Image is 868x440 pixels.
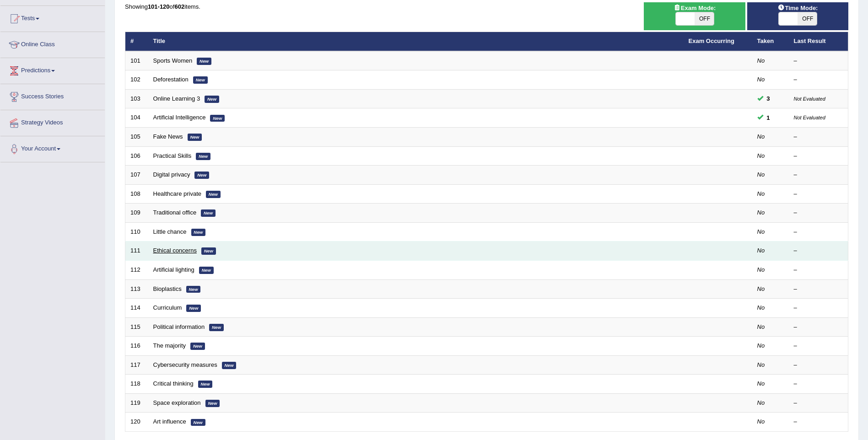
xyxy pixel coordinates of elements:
th: Title [148,32,684,51]
em: No [757,399,765,406]
em: No [757,285,765,292]
td: 112 [125,260,148,279]
a: Sports Women [153,57,193,64]
span: OFF [798,12,817,25]
b: 101-120 [148,3,170,10]
em: New [198,381,213,388]
a: The majority [153,342,186,349]
td: 115 [125,317,148,337]
a: Critical thinking [153,380,194,387]
div: – [794,380,843,388]
em: New [201,247,216,255]
td: 113 [125,279,148,299]
th: Last Result [789,32,848,51]
a: Cybersecurity measures [153,361,217,368]
td: 103 [125,89,148,108]
a: Curriculum [153,304,182,311]
td: 109 [125,204,148,223]
em: No [757,76,765,83]
a: Space exploration [153,399,201,406]
em: New [193,76,208,84]
em: No [757,209,765,216]
div: – [794,342,843,350]
a: Your Account [0,136,105,159]
em: New [196,153,210,160]
div: – [794,361,843,370]
em: No [757,190,765,197]
a: Deforestation [153,76,189,83]
td: 116 [125,337,148,356]
td: 102 [125,70,148,90]
td: 119 [125,393,148,413]
div: – [794,418,843,426]
td: 104 [125,108,148,128]
a: Artificial lighting [153,266,194,273]
em: No [757,342,765,349]
em: No [757,304,765,311]
a: Strategy Videos [0,110,105,133]
em: No [757,361,765,368]
em: New [205,96,219,103]
small: Not Evaluated [794,115,825,120]
em: New [194,172,209,179]
div: Showing of items. [125,2,848,11]
div: – [794,228,843,236]
em: New [210,115,225,122]
a: Little chance [153,228,187,235]
th: # [125,32,148,51]
a: Bioplastics [153,285,182,292]
td: 111 [125,241,148,261]
span: You can still take this question [763,94,774,103]
td: 107 [125,166,148,185]
a: Online Class [0,32,105,55]
td: 120 [125,413,148,432]
td: 105 [125,128,148,147]
a: Healthcare private [153,190,202,197]
em: New [186,305,201,312]
em: New [199,267,214,274]
em: New [191,229,206,236]
em: No [757,380,765,387]
td: 106 [125,146,148,166]
span: OFF [695,12,714,25]
td: 108 [125,184,148,204]
a: Ethical concerns [153,247,197,254]
td: 117 [125,355,148,375]
em: No [757,247,765,254]
div: – [794,323,843,332]
em: New [190,343,205,350]
a: Tests [0,6,105,29]
a: Exam Occurring [689,38,734,44]
em: No [757,57,765,64]
a: Success Stories [0,84,105,107]
a: Political information [153,323,205,330]
em: New [191,419,205,426]
small: Not Evaluated [794,96,825,102]
div: – [794,304,843,312]
div: – [794,285,843,294]
a: Art influence [153,418,186,425]
td: 110 [125,222,148,241]
a: Digital privacy [153,171,190,178]
span: Time Mode: [774,3,821,13]
b: 602 [174,3,184,10]
a: Predictions [0,58,105,81]
div: – [794,399,843,408]
th: Taken [752,32,789,51]
div: Show exams occurring in exams [644,2,745,30]
span: You can still take this question [763,113,774,123]
em: No [757,133,765,140]
em: New [222,362,237,369]
em: New [188,134,202,141]
em: New [186,286,201,293]
td: 118 [125,375,148,394]
em: No [757,171,765,178]
a: Traditional office [153,209,197,216]
a: Artificial Intelligence [153,114,206,121]
div: – [794,171,843,179]
em: No [757,228,765,235]
div: – [794,190,843,199]
div: – [794,75,843,84]
em: New [209,324,224,331]
a: Online Learning 3 [153,95,200,102]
